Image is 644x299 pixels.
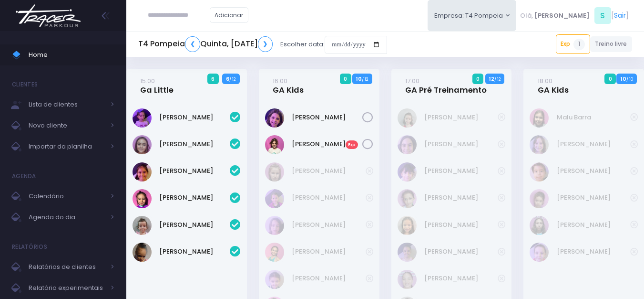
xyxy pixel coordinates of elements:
span: Relatórios de clientes [29,261,105,273]
h4: Clientes [12,75,38,94]
span: Home [29,49,114,61]
a: [PERSON_NAME] [292,193,366,203]
img: Ana carolina marucci [398,108,417,128]
img: Júlia Meneguim Merlo [133,189,152,208]
img: Antonia Landmann [265,162,284,182]
small: / 10 [626,76,633,82]
span: Relatório experimentais [29,282,105,294]
a: [PERSON_NAME] [424,113,498,122]
small: 16:00 [273,76,287,85]
img: Eloah Meneguim Tenorio [133,135,152,154]
img: Yumi Muller [530,162,549,182]
span: 0 [472,74,484,84]
img: Malu Barra Guirro [530,108,549,128]
a: [PERSON_NAME] [424,166,498,176]
a: Treino livre [590,36,633,52]
a: [PERSON_NAME] [557,220,631,230]
img: Gabriela Jordão Natacci [265,216,284,235]
img: Filomena Caruso Grano [530,216,549,235]
a: [PERSON_NAME] [557,247,631,256]
img: Emilia Rodrigues [530,189,549,208]
a: ❮ [185,36,200,52]
a: [PERSON_NAME] [292,247,366,256]
img: Mariana Tamarindo de Souza [265,135,284,154]
small: 15:00 [140,76,155,85]
a: Malu Barra [557,113,631,122]
a: 17:00GA Pré Treinamento [405,76,487,95]
img: Rafaella Westphalen Porto Ravasi [530,243,549,262]
img: Júlia Ibarrola Lima [398,216,417,235]
span: Agenda do dia [29,211,105,224]
img: Ivy Miki Miessa Guadanuci [398,189,417,208]
a: [PERSON_NAME] [424,247,498,256]
small: 18:00 [538,76,552,85]
img: Mirella Figueiredo Rojas [133,216,152,235]
img: Maria Carolina Franze Oliveira [398,270,417,289]
a: 18:00GA Kids [538,76,569,95]
a: [PERSON_NAME] [557,139,631,149]
a: [PERSON_NAME] [159,247,230,256]
img: Sophia Crispi Marques dos Santos [133,243,152,262]
a: [PERSON_NAME]Exp [292,139,362,149]
small: / 12 [494,76,501,82]
a: [PERSON_NAME] [557,193,631,203]
img: Alice Mattos [133,108,152,128]
strong: 12 [489,75,494,83]
a: [PERSON_NAME] [159,166,230,176]
a: Exp1 [556,34,590,53]
span: Calendário [29,190,105,203]
span: Olá, [520,11,533,21]
a: [PERSON_NAME] [159,193,230,203]
span: 0 [340,74,351,84]
a: [PERSON_NAME] [424,220,498,230]
img: LIZ WHITAKER DE ALMEIDA BORGES [398,243,417,262]
span: 6 [207,74,219,84]
strong: 10 [621,75,626,83]
span: Importar da planilha [29,140,105,153]
span: Exp [346,140,358,149]
a: [PERSON_NAME] [292,166,366,176]
span: S [594,7,611,24]
small: / 12 [229,76,235,82]
span: Lista de clientes [29,98,105,111]
h4: Agenda [12,167,36,186]
h4: Relatórios [12,237,47,256]
a: [PERSON_NAME] [292,220,366,230]
small: 17:00 [405,76,419,85]
a: [PERSON_NAME] [159,139,230,149]
a: [PERSON_NAME] [159,220,230,230]
a: [PERSON_NAME] [557,166,631,176]
img: Isabela dela plata souza [398,162,417,182]
a: 16:00GA Kids [273,76,304,95]
span: 1 [573,39,585,50]
img: Lara Souza [265,243,284,262]
a: [PERSON_NAME] [292,113,362,122]
h5: T4 Pompeia Quinta, [DATE] [138,36,273,52]
a: ❯ [258,36,273,52]
img: Antonella Rossi Paes Previtalli [398,135,417,154]
div: Escolher data: [138,33,387,55]
small: / 12 [362,76,368,82]
a: [PERSON_NAME] [424,139,498,149]
a: [PERSON_NAME] [292,274,366,283]
a: Adicionar [210,7,249,23]
strong: 10 [356,75,362,83]
img: Laura Novaes Abud [265,108,284,128]
span: 0 [604,74,616,84]
a: [PERSON_NAME] [424,193,498,203]
a: [PERSON_NAME] [424,274,498,283]
img: Liz Helvadjian [265,270,284,289]
img: Melissa Gouveia [530,135,549,154]
a: 15:00Ga Little [140,76,174,95]
div: [ ] [516,5,632,26]
a: [PERSON_NAME] [159,113,230,122]
img: Helena Ongarato Amorim Silva [133,162,152,182]
strong: 6 [226,75,229,83]
span: [PERSON_NAME] [534,11,590,21]
span: Novo cliente [29,119,105,132]
img: Diana Rosa Oliveira [265,189,284,208]
a: Sair [614,11,626,21]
